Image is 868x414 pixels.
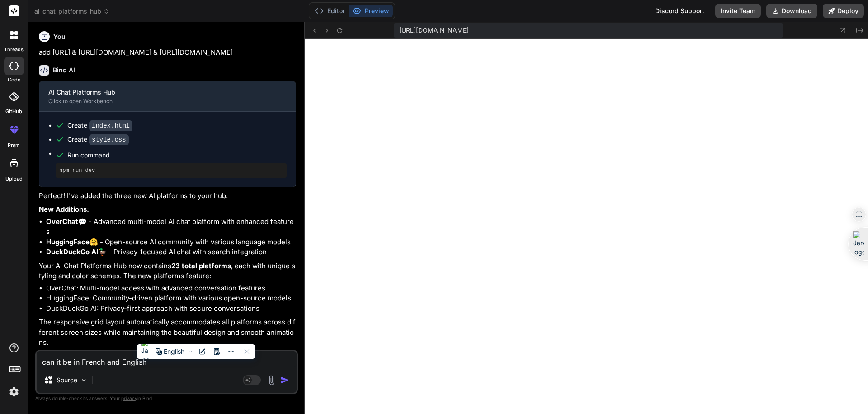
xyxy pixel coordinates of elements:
[89,120,132,131] code: index.html
[266,375,277,385] img: attachment
[53,66,75,75] h6: Bind AI
[39,317,296,348] p: The responsive grid layout automatically accommodates all platforms across different screen sizes...
[4,46,24,53] label: threads
[46,293,296,304] li: HuggingFace: Community-driven platform with various open-source models
[766,4,817,18] button: Download
[8,76,20,84] label: code
[46,304,296,314] li: DuckDuckGo AI: Privacy-first approach with secure conversations
[39,191,296,201] p: Perfect! I've added the three new AI platforms to your hub:
[67,121,132,130] div: Create
[46,247,296,257] li: 🦆 - Privacy-focused AI chat with search integration
[46,217,296,237] li: 💬 - Advanced multi-model AI chat platform with enhanced features
[35,394,298,403] p: Always double-check its answers. Your in Bind
[89,134,129,145] code: style.css
[46,283,296,294] li: OverChat: Multi-model access with advanced conversation features
[715,4,761,18] button: Invite Team
[80,376,88,384] img: Pick Models
[46,238,90,246] strong: HuggingFace
[67,135,129,144] div: Create
[121,395,137,401] span: privacy
[650,4,710,18] div: Discord Support
[823,4,864,18] button: Deploy
[48,88,272,97] div: AI Chat Platforms Hub
[39,261,296,281] p: Your AI Chat Platforms Hub now contains , each with unique styling and color schemes. The new pla...
[171,262,231,270] strong: 23 total platforms
[5,175,23,183] label: Upload
[5,108,22,115] label: GitHub
[34,7,109,16] span: ai_chat_platforms_hub
[39,205,89,214] strong: New Additions:
[46,237,296,247] li: 🤗 - Open-source AI community with various language models
[311,5,349,17] button: Editor
[53,32,66,41] h6: You
[399,26,469,35] span: [URL][DOMAIN_NAME]
[46,247,98,256] strong: DuckDuckGo AI
[57,376,77,385] p: Source
[37,351,297,367] textarea: can it be in French and English
[280,376,289,385] img: icon
[39,81,281,111] button: AI Chat Platforms HubClick to open Workbench
[46,217,78,226] strong: OverChat
[59,167,283,174] pre: npm run dev
[305,39,868,414] iframe: Preview
[6,384,22,400] img: settings
[8,142,20,149] label: prem
[39,48,296,58] p: add [URL] & [URL][DOMAIN_NAME] & [URL][DOMAIN_NAME]
[67,151,287,160] span: Run command
[349,5,393,17] button: Preview
[48,98,272,105] div: Click to open Workbench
